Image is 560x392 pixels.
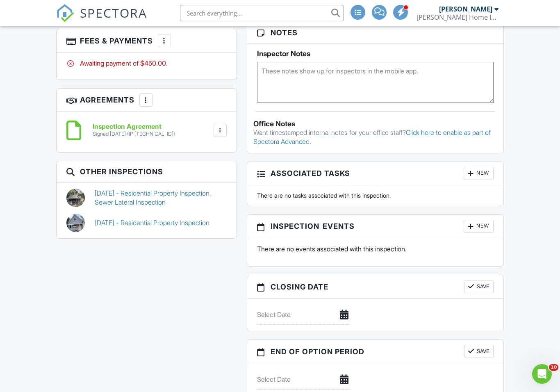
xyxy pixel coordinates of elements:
[257,50,494,58] h5: Inspector Notes
[57,29,237,52] h3: Fees & Payments
[252,191,499,200] div: There are no tasks associated with this inspection.
[180,5,344,21] input: Search everything...
[532,364,552,384] iframe: Intercom live chat
[93,123,175,130] h6: Inspection Agreement
[464,220,494,233] div: New
[271,221,319,232] span: Inspection
[57,89,237,112] h3: Agreements
[253,120,497,128] div: Office Notes
[271,168,350,179] span: Associated Tasks
[439,5,492,13] div: [PERSON_NAME]
[464,345,494,358] button: Save
[464,280,494,293] button: Save
[549,364,558,371] span: 10
[56,4,74,22] img: The Best Home Inspection Software - Spectora
[271,346,364,357] span: End of Option Period
[95,218,209,227] a: [DATE] - Residential Property Inspection
[253,128,497,146] p: Want timestamped internal notes for your office staff?
[257,369,350,390] input: Select Date
[80,4,147,21] span: SPECTORA
[253,128,491,146] a: Click here to enable as part of Spectora Advanced.
[57,161,237,182] h3: Other Inspections
[323,221,355,232] span: Events
[56,11,147,28] a: SPECTORA
[66,59,227,68] div: Awaiting payment of $450.00.
[257,305,350,325] input: Select Date
[464,167,494,180] div: New
[93,131,175,137] div: Signed [DATE] (IP [TECHNICAL_ID])
[95,189,227,207] a: [DATE] - Residential Property Inspection, Sewer Lateral Inspection
[257,244,494,253] p: There are no events associated with this inspection.
[417,13,499,21] div: Geiger Home Inspections
[93,123,175,137] a: Inspection Agreement Signed [DATE] (IP [TECHNICAL_ID])
[247,22,503,43] h3: Notes
[271,281,328,292] span: Closing date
